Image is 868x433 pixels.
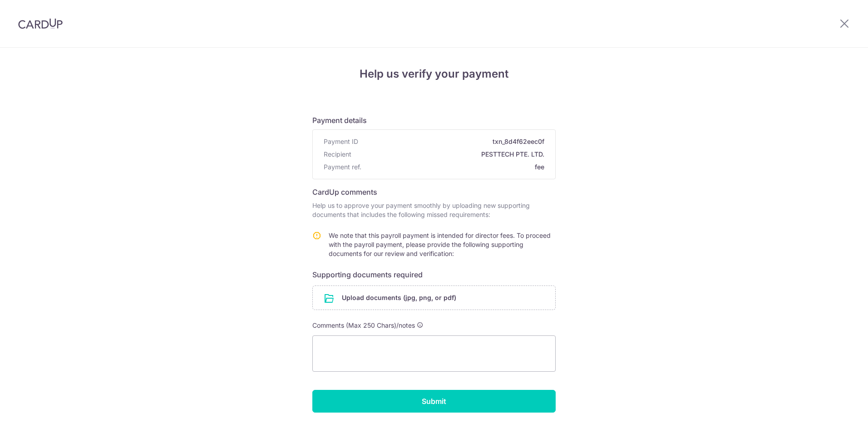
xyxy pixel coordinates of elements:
[312,285,556,310] div: Upload documents (jpg, png, or pdf)
[312,321,415,329] span: Comments (Max 250 Chars)/notes
[362,137,544,146] span: txn_8d4f62eec0f
[324,162,361,172] span: Payment ref.
[324,137,358,146] span: Payment ID
[312,187,556,197] h6: CardUp comments
[312,115,556,126] h6: Payment details
[365,162,544,172] span: fee
[355,150,544,159] span: PESTTECH PTE. LTD.
[312,390,556,413] input: Submit
[312,201,556,219] p: Help us to approve your payment smoothly by uploading new supporting documents that includes the ...
[312,269,556,280] h6: Supporting documents required
[312,66,556,82] h4: Help us verify your payment
[18,18,63,29] img: CardUp
[329,231,551,257] span: We note that this payroll payment is intended for director fees. To proceed with the payroll paym...
[324,150,351,159] span: Recipient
